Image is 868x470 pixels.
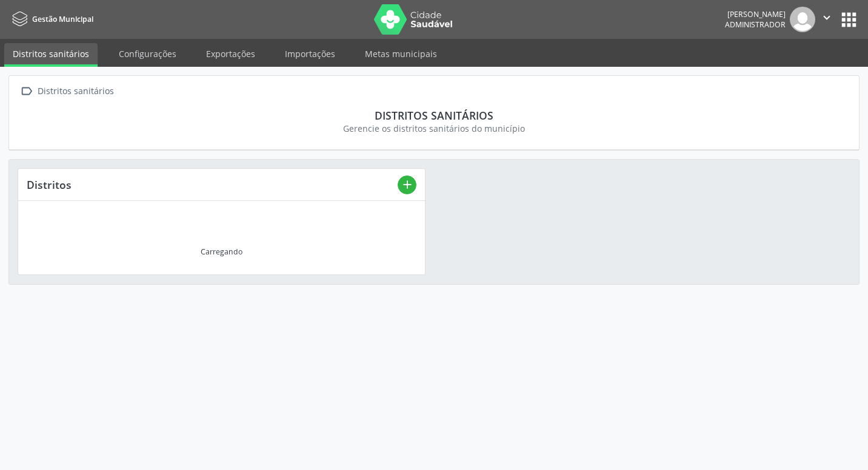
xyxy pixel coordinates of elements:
img: img [790,7,815,32]
div: Gerencie os distritos sanitários do município [26,122,842,135]
a: Importações [276,43,344,64]
a: Gestão Municipal [8,9,93,29]
button: apps [838,9,860,30]
div: Distritos sanitários [35,83,116,100]
div: [PERSON_NAME] [725,9,786,19]
div: Distritos sanitários [26,109,842,122]
button: add [398,175,416,194]
i:  [820,11,833,24]
div: Distritos [27,178,398,191]
a: Metas municipais [356,43,446,64]
a: Exportações [198,43,264,64]
a: Configurações [110,43,185,64]
span: Administrador [725,19,786,30]
i:  [18,83,35,100]
i: add [401,178,414,191]
span: Gestão Municipal [32,14,93,24]
button:  [815,7,838,32]
a: Distritos sanitários [4,43,98,67]
a:  Distritos sanitários [18,83,116,100]
div: Carregando [201,247,242,257]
